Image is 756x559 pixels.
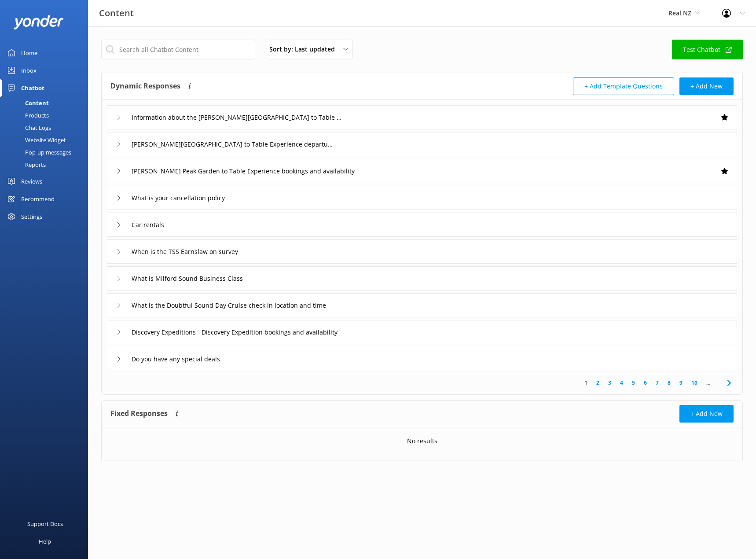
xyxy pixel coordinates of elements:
[5,121,88,134] a: Chat Logs
[672,40,743,59] a: Test Chatbot
[651,379,663,387] a: 7
[21,79,44,97] div: Chatbot
[5,121,51,134] div: Chat Logs
[269,44,340,54] span: Sort by: Last updated
[39,533,51,550] div: Help
[592,379,604,387] a: 2
[5,134,66,146] div: Website Widget
[5,158,46,171] div: Reports
[407,436,437,446] p: No results
[99,6,134,20] h3: Content
[21,190,55,208] div: Recommend
[21,208,42,225] div: Settings
[675,379,687,387] a: 9
[110,77,180,95] h4: Dynamic Responses
[639,379,651,387] a: 6
[5,146,71,158] div: Pop-up messages
[679,77,734,95] button: + Add New
[21,62,37,79] div: Inbox
[5,158,88,171] a: Reports
[687,379,702,387] a: 10
[21,44,37,62] div: Home
[616,379,628,387] a: 4
[5,97,49,109] div: Content
[679,405,734,423] button: + Add New
[604,379,616,387] a: 3
[21,173,42,190] div: Reviews
[5,97,88,109] a: Content
[5,146,88,158] a: Pop-up messages
[702,379,715,387] span: ...
[110,405,168,423] h4: Fixed Responses
[628,379,639,387] a: 5
[580,379,592,387] a: 1
[663,379,675,387] a: 8
[27,515,63,533] div: Support Docs
[101,40,255,59] input: Search all Chatbot Content
[13,15,64,29] img: yonder-white-logo.png
[5,134,88,146] a: Website Widget
[5,109,49,121] div: Products
[668,9,691,17] span: Real NZ
[573,77,674,95] button: + Add Template Questions
[5,109,88,121] a: Products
